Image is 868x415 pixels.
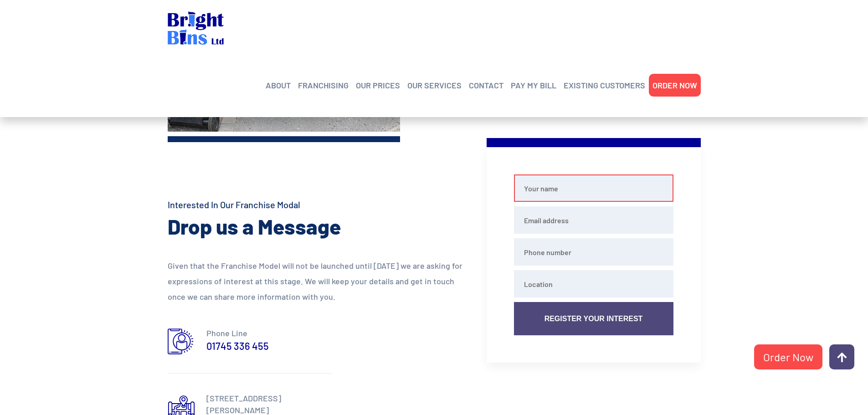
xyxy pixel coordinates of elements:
a: OUR SERVICES [407,78,462,92]
a: Order Now [754,344,822,369]
input: Location [514,270,673,297]
a: OUR PRICES [356,78,400,92]
h2: Drop us a Message [168,213,473,240]
input: Email address [514,206,673,234]
a: FRANCHISING [298,78,349,92]
a: 01745 336 455 [206,339,269,353]
h4: Interested In Our Franchise Modal [168,198,473,211]
a: PAY MY BILL [511,78,556,92]
a: ABOUT [266,78,291,92]
a: CONTACT [469,78,503,92]
input: Phone number [514,238,673,266]
button: Register Your Interest [514,302,673,335]
p: Phone Line [206,327,332,339]
a: EXISTING CUSTOMERS [564,78,645,92]
p: Given that the Franchise Model will not be launched until [DATE] we are asking for expressions of... [168,258,473,304]
input: Your name [514,174,673,202]
a: ORDER NOW [652,78,697,92]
